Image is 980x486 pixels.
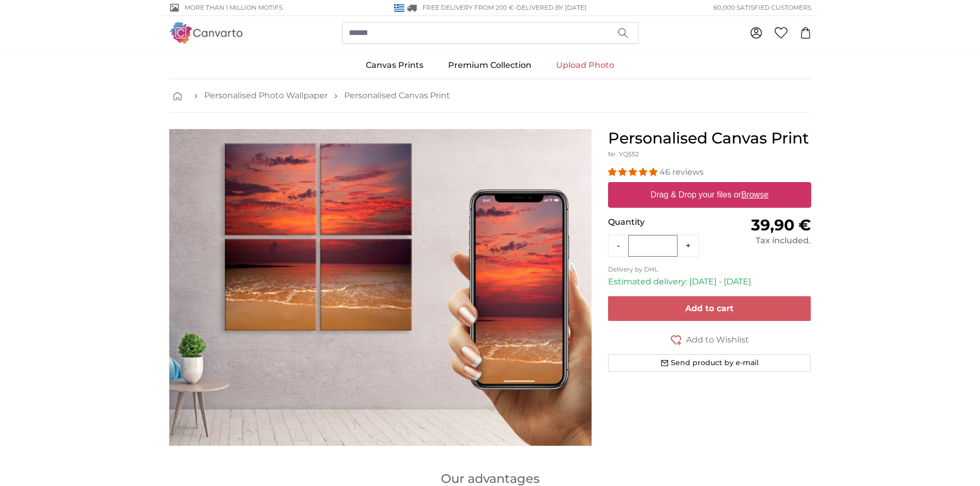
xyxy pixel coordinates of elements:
button: Add to cart [608,296,811,321]
div: Tax included. [709,235,811,247]
button: Send product by e-mail [608,354,811,372]
span: 4.93 stars [608,167,660,177]
a: Canvas Prints [353,52,436,79]
button: - [609,236,628,256]
div: 1 of 1 [169,129,592,446]
span: 60,000 satisfied customers [714,3,811,12]
p: Delivery by DHL [608,265,811,274]
span: Add to Wishlist [686,334,749,346]
img: Greece [394,4,404,12]
span: - [514,4,586,11]
button: + [678,236,699,256]
p: Estimated delivery: [DATE] - [DATE] [608,276,811,288]
a: Upload Photo [544,52,627,79]
span: More than 1 million motifs [185,3,282,12]
label: Drag & Drop your files or [646,185,772,205]
h1: Personalised Canvas Print [608,129,811,148]
span: Delivered by [DATE] [516,4,586,11]
img: Canvarto [169,22,243,43]
nav: breadcrumbs [169,79,811,113]
span: 46 reviews [660,167,704,177]
a: Personalised Photo Wallpaper [204,89,328,102]
button: Add to Wishlist [608,333,811,346]
span: Add to cart [685,303,734,313]
p: Quantity [608,216,709,228]
span: FREE delivery from 200 € [422,4,514,11]
img: personalised-canvas-print [169,129,592,446]
a: Personalised Canvas Print [344,89,450,102]
span: 39,90 € [751,215,811,235]
u: Browse [741,190,769,199]
span: Nr. YQ552 [608,150,639,158]
a: Premium Collection [436,52,544,79]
